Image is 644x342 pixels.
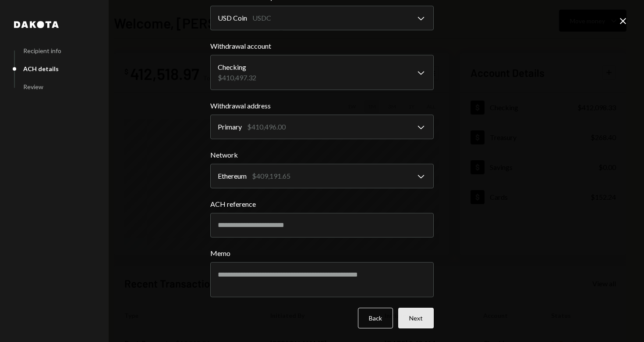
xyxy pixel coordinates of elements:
[23,83,43,90] div: Review
[358,308,393,328] button: Back
[398,308,434,328] button: Next
[210,164,434,188] button: Network
[210,41,434,51] label: Withdrawal account
[210,6,434,30] button: Withdrawal currency
[210,115,434,139] button: Withdrawal address
[23,47,61,54] div: Recipient info
[210,199,434,209] label: ACH reference
[247,122,286,132] div: $410,496.00
[210,101,434,111] label: Withdrawal address
[210,150,434,160] label: Network
[210,248,434,259] label: Memo
[252,171,290,181] div: $409,191.65
[252,13,271,23] div: USDC
[210,55,434,90] button: Withdrawal account
[23,65,59,72] div: ACH details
